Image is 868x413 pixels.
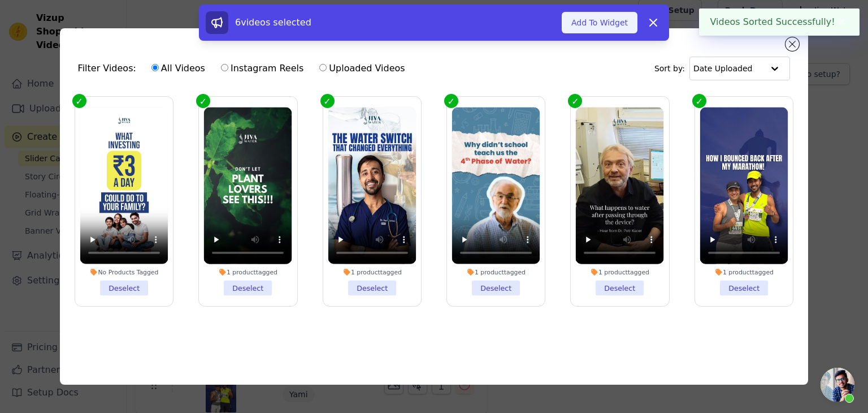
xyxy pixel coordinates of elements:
label: Uploaded Videos [319,61,405,76]
span: 6 videos selected [235,17,311,28]
button: Add To Widget [562,12,637,33]
div: 1 product tagged [204,268,292,276]
div: Videos Sorted Successfully! [699,8,860,36]
div: No Products Tagged [80,268,168,276]
div: Open chat [821,368,854,402]
div: 1 product tagged [452,268,540,276]
div: 1 product tagged [700,268,788,276]
div: 1 product tagged [328,268,416,276]
label: All Videos [151,61,206,76]
div: Filter Videos: [78,55,411,81]
div: 1 product tagged [576,268,664,276]
label: Instagram Reels [220,61,304,76]
div: Sort by: [654,57,791,80]
button: Close [835,15,848,29]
